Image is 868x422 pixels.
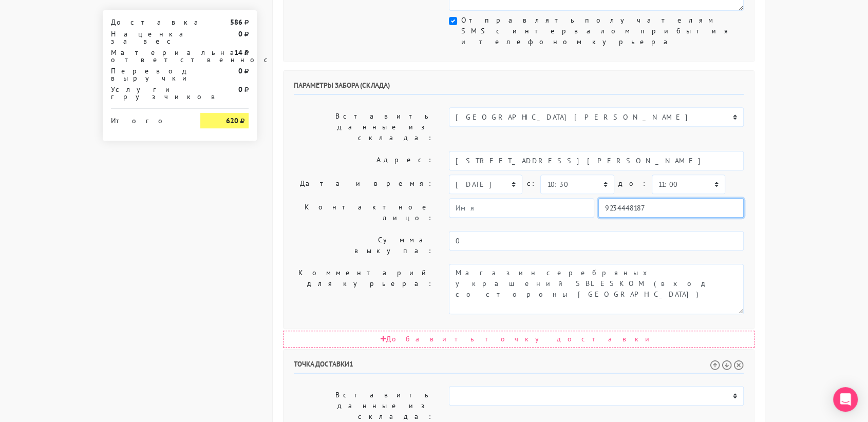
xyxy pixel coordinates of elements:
[526,175,536,193] label: c:
[111,113,185,124] div: Итого
[103,86,193,100] div: Услуги грузчиков
[226,116,238,125] strong: 620
[286,175,441,194] label: Дата и время:
[286,231,441,260] label: Сумма выкупа:
[598,198,744,218] input: Телефон
[103,67,193,82] div: Перевод выручки
[238,29,242,39] strong: 0
[833,387,858,412] div: Open Intercom Messenger
[286,264,441,314] label: Комментарий для курьера:
[103,49,193,63] div: Материальная ответственность
[461,15,744,47] label: Отправлять получателям SMS с интервалом прибытия и телефоном курьера
[286,107,441,147] label: Вставить данные из склада:
[286,151,441,170] label: Адрес:
[294,81,744,95] h6: Параметры забора (склада)
[234,48,242,57] strong: 14
[618,175,648,193] label: до:
[103,30,193,45] div: Наценка за вес
[449,198,594,218] input: Имя
[230,17,242,27] strong: 586
[283,331,754,348] div: Добавить точку доставки
[349,359,353,369] span: 1
[294,360,744,374] h6: Точка доставки
[286,198,441,227] label: Контактное лицо:
[103,18,193,26] div: Доставка
[238,66,242,75] strong: 0
[238,85,242,94] strong: 0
